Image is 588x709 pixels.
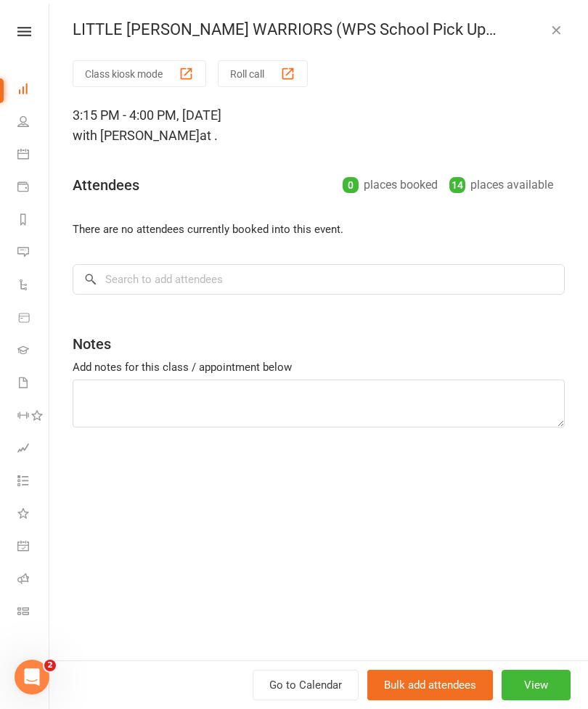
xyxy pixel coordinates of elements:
div: places available [449,175,553,195]
li: There are no attendees currently booked into this event. [73,221,565,238]
a: Product Sales [17,303,50,335]
a: Dashboard [17,74,50,107]
div: 0 [343,177,359,193]
a: Class kiosk mode [17,597,50,629]
a: Assessments [17,433,50,466]
span: with [PERSON_NAME] [73,128,200,143]
iframe: Intercom live chat [15,660,49,694]
span: 2 [44,660,56,671]
button: View [502,670,571,700]
span: at . [200,128,218,143]
div: LITTLE [PERSON_NAME] WARRIORS (WPS School Pick Up included) [49,20,588,39]
div: Add notes for this class / appointment below [73,358,565,376]
div: places booked [343,175,438,195]
div: Attendees [73,175,139,195]
div: 3:15 PM - 4:00 PM, [DATE] [73,105,565,146]
a: Go to Calendar [253,670,359,700]
a: Reports [17,205,50,237]
button: Bulk add attendees [367,670,493,700]
input: Search to add attendees [73,264,565,295]
button: Class kiosk mode [73,60,206,87]
a: General attendance kiosk mode [17,531,50,564]
a: People [17,107,50,139]
a: What's New [17,499,50,531]
div: 14 [449,177,465,193]
a: Calendar [17,139,50,172]
a: Payments [17,172,50,205]
a: Roll call kiosk mode [17,564,50,597]
button: Roll call [218,60,308,87]
div: Notes [73,334,111,354]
